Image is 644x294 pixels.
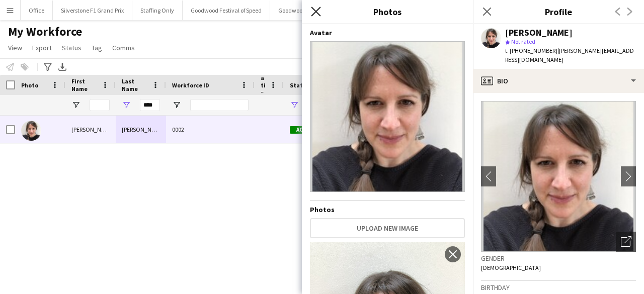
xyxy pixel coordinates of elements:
[112,43,135,52] span: Comms
[310,218,465,238] button: Upload new image
[290,126,321,134] span: Active
[270,1,334,20] button: Goodwood Revival
[90,99,110,111] input: First Name Filter Input
[28,41,56,54] a: Export
[140,99,160,111] input: Last Name Filter Input
[21,81,38,89] span: Photo
[32,43,52,52] span: Export
[88,41,106,54] a: Tag
[62,43,82,52] span: Status
[473,5,644,18] h3: Profile
[172,81,209,89] span: Workforce ID
[511,38,535,45] span: Not rated
[53,1,132,20] button: Silverstone F1 Grand Prix
[21,121,41,141] img: Lisa Hundt Baxter
[505,47,634,63] span: | [PERSON_NAME][EMAIL_ADDRESS][DOMAIN_NAME]
[108,41,139,54] a: Comms
[290,81,309,89] span: Status
[122,77,148,92] span: Last Name
[56,61,68,73] app-action-btn: Export XLSX
[616,232,636,252] div: Open photos pop-in
[190,99,249,111] input: Workforce ID Filter Input
[122,101,131,110] button: Open Filter Menu
[4,41,26,54] a: View
[481,264,541,271] span: [DEMOGRAPHIC_DATA]
[132,1,183,20] button: Staffing Only
[65,116,116,143] div: [PERSON_NAME]
[116,116,166,143] div: [PERSON_NAME]
[8,43,22,52] span: View
[481,101,636,252] img: Crew avatar or photo
[261,66,266,104] span: Rating
[505,28,573,37] div: [PERSON_NAME]
[505,47,557,54] span: t. [PHONE_NUMBER]
[310,41,465,192] img: Crew avatar
[71,101,80,110] button: Open Filter Menu
[290,101,299,110] button: Open Filter Menu
[8,24,82,39] span: My Workforce
[481,283,636,292] h3: Birthday
[21,1,53,20] button: Office
[481,254,636,263] h3: Gender
[92,43,102,52] span: Tag
[58,41,86,54] a: Status
[172,101,181,110] button: Open Filter Menu
[310,28,465,37] h4: Avatar
[71,77,98,92] span: First Name
[310,205,465,214] h4: Photos
[183,1,270,20] button: Goodwood Festival of Speed
[473,69,644,93] div: Bio
[302,5,473,18] h3: Photos
[166,116,255,143] div: 0002
[42,61,54,73] app-action-btn: Advanced filters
